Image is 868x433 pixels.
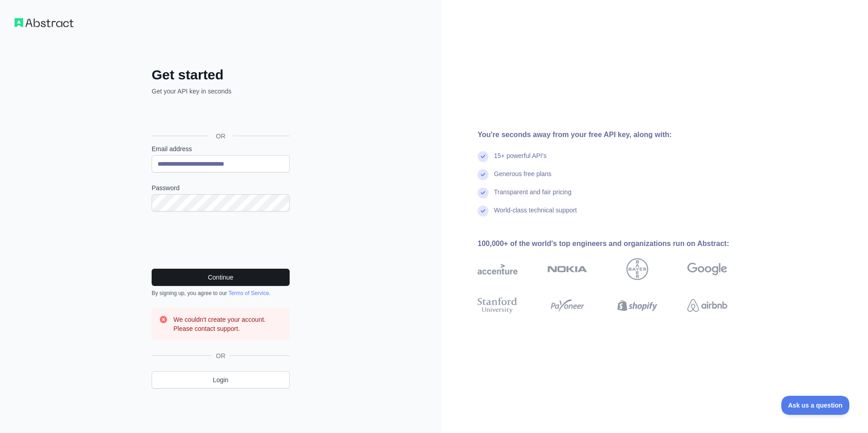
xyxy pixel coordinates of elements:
div: World-class technical support [494,206,577,224]
div: By signing up, you agree to our . [152,290,290,297]
img: nokia [547,258,587,280]
img: Workflow [15,18,74,27]
div: Transparent and fair pricing [494,187,572,206]
label: Password [152,183,290,192]
img: shopify [617,295,657,315]
img: check mark [478,187,488,198]
img: stanford university [478,295,518,315]
div: Generous free plans [494,169,552,187]
button: Continue [152,269,290,286]
img: check mark [478,206,488,216]
img: google [687,258,727,280]
p: Get your API key in seconds [152,87,290,96]
img: check mark [478,169,488,180]
label: Email address [152,144,290,153]
iframe: Sign in with Google Button [147,106,292,126]
div: 15+ powerful API's [494,151,547,169]
iframe: Toggle Customer Support [781,396,850,415]
div: You're seconds away from your free API key, along with: [478,129,756,140]
img: airbnb [687,295,727,315]
iframe: reCAPTCHA [152,222,290,258]
a: Login [152,371,290,389]
img: bayer [626,258,648,280]
a: Terms of Service [228,290,269,296]
img: payoneer [547,295,587,315]
h3: We couldn't create your account. Please contact support. [173,315,282,333]
img: accenture [478,258,518,280]
img: check mark [478,151,488,162]
div: 100,000+ of the world's top engineers and organizations run on Abstract: [478,238,756,249]
h2: Get started [152,67,290,83]
span: OR [209,132,233,141]
span: OR [212,351,229,360]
